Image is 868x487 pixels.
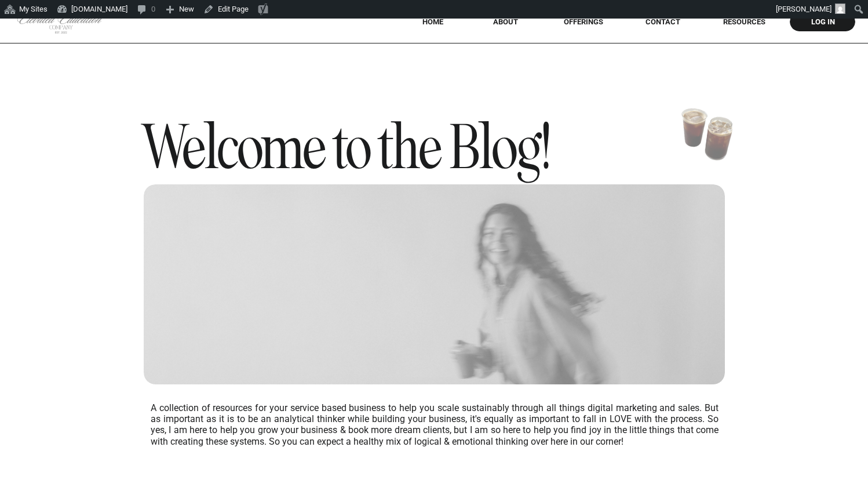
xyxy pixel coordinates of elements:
[637,17,688,26] a: Contact
[547,17,619,26] a: offerings
[707,17,781,26] a: RESOURCES
[151,402,719,449] h3: A collection of resources for your service based business to help you scale sustainably through a...
[144,120,586,184] h1: Welcome to the Blog!
[485,17,526,26] a: About
[800,17,845,26] a: log in
[407,17,458,26] a: HOME
[776,5,831,13] span: [PERSON_NAME]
